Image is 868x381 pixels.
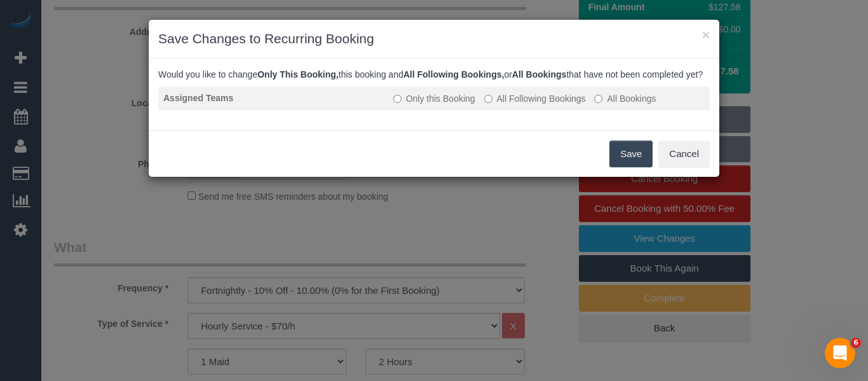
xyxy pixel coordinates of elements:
[594,92,656,105] label: All bookings that have not been completed yet will be changed.
[484,95,492,103] input: All Following Bookings
[512,69,567,80] b: All Bookings
[484,92,586,105] label: This and all the bookings after it will be changed.
[158,29,710,48] h3: Save Changes to Recurring Booking
[609,141,653,167] button: Save
[825,338,855,368] iframe: Intercom live chat
[658,141,710,167] button: Cancel
[158,68,710,81] p: Would you like to change this booking and or that have not been completed yet?
[257,69,339,80] b: Only This Booking,
[393,92,475,105] label: All other bookings in the series will remain the same.
[594,95,602,103] input: All Bookings
[393,95,402,103] input: Only this Booking
[403,69,505,80] b: All Following Bookings,
[702,28,710,41] button: ×
[851,338,861,348] span: 6
[163,93,233,103] strong: Assigned Teams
